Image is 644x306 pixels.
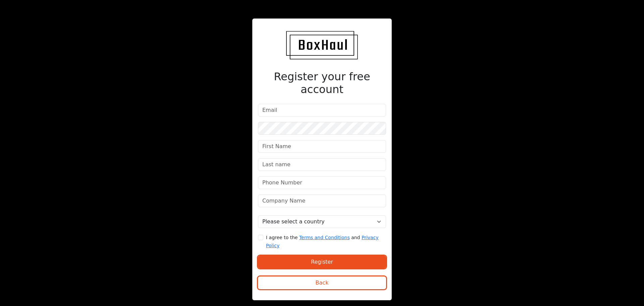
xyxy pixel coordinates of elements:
select: Select a country [258,215,386,228]
img: BoxHaul [286,31,358,59]
button: Register [258,256,386,268]
a: Back [258,281,386,287]
h2: Register your free account [258,70,386,96]
input: Phone Number [258,176,386,189]
input: Company Name [258,194,386,207]
small: I agree to the and [266,235,379,248]
input: Last name [258,158,386,171]
input: Email [258,104,386,117]
button: Back [258,276,386,289]
a: Terms and Conditions [299,235,350,240]
input: First Name [258,140,386,153]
